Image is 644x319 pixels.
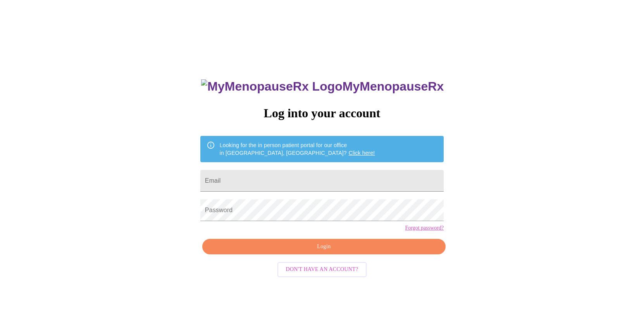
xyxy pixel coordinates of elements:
h3: Log into your account [200,106,444,120]
a: Click here! [349,150,375,156]
div: Looking for the in person patient portal for our office in [GEOGRAPHIC_DATA], [GEOGRAPHIC_DATA]? [220,138,375,160]
a: Forgot password? [405,225,444,231]
img: MyMenopauseRx Logo [201,79,342,94]
h3: MyMenopauseRx [201,79,444,94]
span: Login [211,242,437,252]
button: Login [202,239,446,255]
span: Don't have an account? [286,265,358,274]
button: Don't have an account? [277,262,367,277]
a: Don't have an account? [276,266,369,272]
